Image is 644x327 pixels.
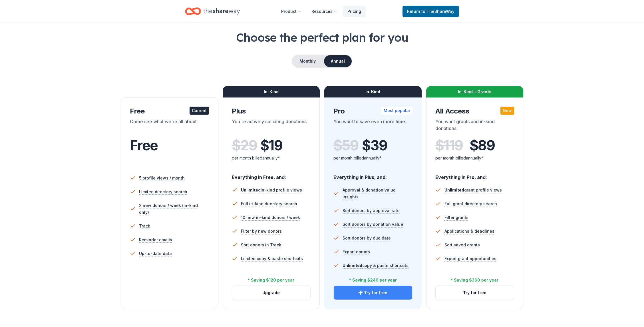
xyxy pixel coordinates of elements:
span: Unlimited [444,188,464,192]
div: Everything in Pro, and: [435,169,514,181]
span: 2 new donors / week (in-kind only) [139,202,209,216]
span: Sort donors in Track [241,242,281,248]
div: Everything in Plus, and: [333,169,412,181]
div: per month billed annually* [435,155,514,161]
div: You want grants and in-kind donations! [435,118,514,134]
span: Full in-kind directory search [241,200,297,207]
span: Filter grants [444,214,468,221]
span: Export donors [343,248,370,255]
span: to TheShareWay [421,9,454,14]
span: Sort saved grants [444,242,480,248]
button: Annual [324,55,352,67]
div: New [500,107,514,115]
div: You want to save even more time. [333,118,412,134]
div: In-Kind [324,86,422,97]
span: 10 new in-kind donors / week [241,214,300,221]
span: $ 89 [470,137,495,153]
span: in-kind profile views [241,188,302,192]
span: copy & paste shortcuts [343,263,408,268]
a: Returnto TheShareWay [402,6,459,17]
div: Plus [232,107,311,116]
span: $ 19 [260,137,283,153]
span: Filter by new donors [241,228,282,235]
span: Full grant directory search [444,200,497,207]
span: 5 profile views / month [139,175,185,182]
span: Unlimited [241,188,261,192]
button: Resources [307,6,342,17]
div: Current [190,107,209,115]
a: Home [185,5,240,18]
span: Sort donors by due date [343,235,391,242]
span: Applications & deadlines [444,228,494,235]
h1: Choose the perfect plan for you [53,29,591,45]
div: * Saving $360 per year [451,277,498,284]
div: per month billed annually* [232,155,311,161]
button: Try for free [334,286,412,300]
span: Limited directory search [139,188,187,195]
div: Everything in Free, and: [232,169,311,181]
div: Most popular [381,107,412,115]
button: Try for free [436,286,514,300]
div: * Saving $120 per year [248,277,294,284]
span: grant profile views [444,188,502,192]
div: Come see what we're all about. [130,118,209,134]
span: Up-to-date data [139,250,172,257]
span: Approval & donation value insights [343,187,412,200]
span: $ 39 [362,137,387,153]
div: per month billed annually* [333,155,412,161]
div: You're actively soliciting donations. [232,118,311,134]
span: Track [139,223,150,230]
button: Product [277,6,306,17]
span: Sort donors by approval rate [343,207,400,214]
button: Upgrade [232,286,311,300]
span: Free [130,137,158,154]
div: In-Kind + Grants [426,86,524,97]
span: Export grant opportunities [444,255,496,262]
a: Pricing [343,6,366,17]
nav: Main [277,5,366,18]
span: Reminder emails [139,236,172,243]
div: All Access [435,107,514,116]
span: Return [407,8,454,15]
span: Unlimited [343,263,362,268]
button: Monthly [292,55,323,67]
div: Free [130,107,209,116]
span: Sort donors by donation value [343,221,403,228]
div: In-Kind [223,86,320,97]
span: Limited copy & paste shortcuts [241,255,303,262]
div: Pro [333,107,412,116]
div: * Saving $240 per year [349,277,397,284]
